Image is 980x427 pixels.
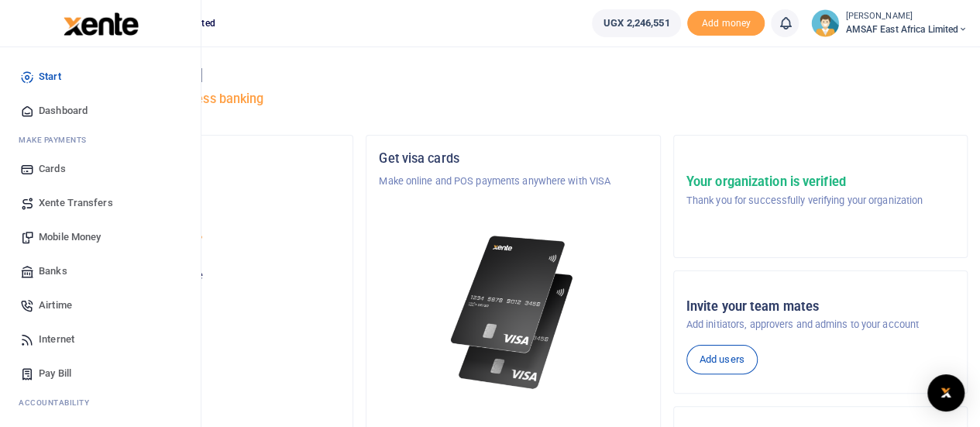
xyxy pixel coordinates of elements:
[686,299,954,315] h5: Invite your team mates
[12,322,188,356] a: Internet
[811,9,968,37] a: profile-user [PERSON_NAME] AMSAF East Africa Limited
[26,134,87,146] span: ake Payments
[39,332,74,347] span: Internet
[446,226,580,399] img: xente-_physical_cards.png
[72,174,340,189] p: Asili Farms Masindi Limited
[39,298,72,313] span: Airtime
[59,91,968,107] h5: Welcome to better business banking
[687,11,765,36] span: Add money
[379,151,647,167] h5: Get visa cards
[12,288,188,322] a: Airtime
[72,234,340,250] p: AMSAF East Africa Limited
[686,345,758,374] a: Add users
[39,263,67,279] span: Banks
[586,9,687,37] li: Wallet ballance
[687,11,765,36] li: Toup your wallet
[12,220,188,254] a: Mobile Money
[12,356,188,391] a: Pay Bill
[72,288,340,303] h5: UGX 2,246,551
[686,174,923,190] h5: Your organization is verified
[30,397,89,408] span: countability
[39,161,66,177] span: Cards
[72,268,340,284] p: Your current account balance
[39,103,88,119] span: Dashboard
[592,9,681,37] a: UGX 2,246,551
[845,10,968,23] small: [PERSON_NAME]
[39,229,101,245] span: Mobile Money
[811,9,839,37] img: profile-user
[39,195,113,211] span: Xente Transfers
[64,12,139,36] img: logo-large
[62,17,139,29] a: logo-small logo-large logo-large
[12,94,188,128] a: Dashboard
[686,317,954,332] p: Add initiators, approvers and admins to your account
[12,186,188,220] a: Xente Transfers
[686,193,923,208] p: Thank you for successfully verifying your organization
[687,16,765,28] a: Add money
[12,128,188,152] li: M
[12,152,188,186] a: Cards
[603,15,669,31] span: UGX 2,246,551
[12,391,188,415] li: Ac
[379,174,647,189] p: Make online and POS payments anywhere with VISA
[927,374,965,412] div: Open Intercom Messenger
[845,22,968,36] span: AMSAF East Africa Limited
[72,211,340,226] h5: Account
[39,366,71,381] span: Pay Bill
[39,69,61,84] span: Start
[72,151,340,167] h5: Organization
[59,67,968,84] h4: Hello [PERSON_NAME]
[12,60,188,94] a: Start
[12,254,188,288] a: Banks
